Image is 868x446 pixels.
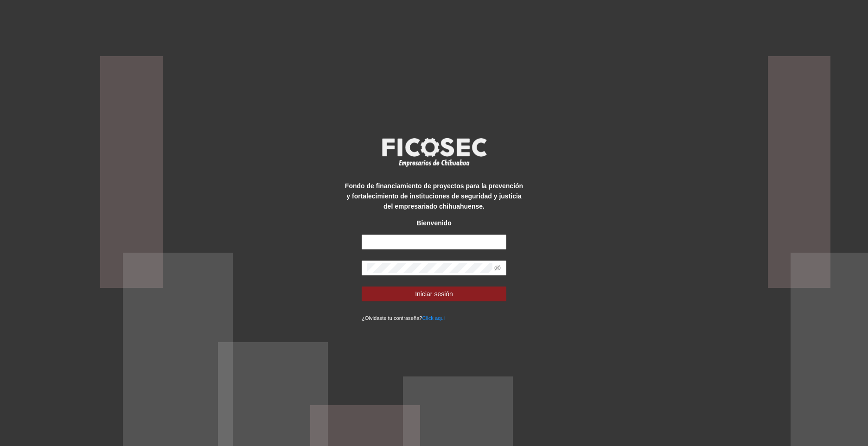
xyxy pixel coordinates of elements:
[345,182,523,210] strong: Fondo de financiamiento de proyectos para la prevención y fortalecimiento de instituciones de seg...
[416,219,451,227] strong: Bienvenido
[422,315,445,321] a: Click aqui
[415,289,453,299] span: Iniciar sesión
[494,265,501,271] span: eye-invisible
[376,135,492,169] img: logo
[362,287,506,301] button: Iniciar sesión
[362,315,445,321] small: ¿Olvidaste tu contraseña?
